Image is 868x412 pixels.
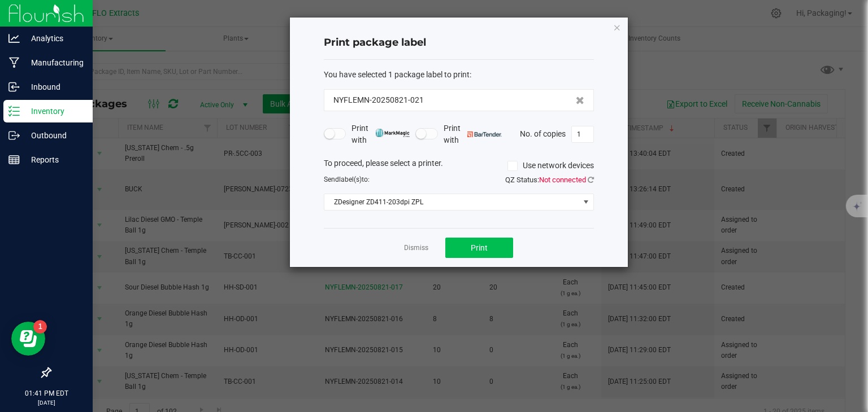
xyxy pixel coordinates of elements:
label: Use network devices [507,160,594,172]
span: Print with [351,122,410,146]
p: Inventory [20,104,88,118]
div: : [324,69,594,81]
span: You have selected 1 package label to print [324,70,470,79]
p: [DATE] [5,398,88,407]
p: Inbound [20,80,88,94]
p: Reports [20,153,88,166]
span: No. of copies [520,129,566,138]
inline-svg: Reports [8,154,20,165]
iframe: Resource center [11,322,45,356]
span: Print [471,243,488,252]
span: Print with [444,122,502,146]
img: mark_magic_cybra.png [375,129,410,137]
p: Outbound [20,129,88,142]
span: QZ Status: [505,176,594,184]
inline-svg: Analytics [8,33,20,44]
button: Print [445,238,513,258]
p: Analytics [20,32,88,45]
p: 01:41 PM EDT [5,388,88,398]
a: Dismiss [404,243,428,253]
inline-svg: Inbound [8,81,20,93]
span: NYFLEMN-20250821-021 [333,94,424,106]
span: Not connected [539,176,586,184]
inline-svg: Inventory [8,106,20,117]
span: Send to: [324,176,370,183]
h4: Print package label [324,36,594,50]
inline-svg: Manufacturing [8,57,20,68]
inline-svg: Outbound [8,130,20,141]
p: Manufacturing [20,56,88,69]
span: label(s) [339,176,362,183]
div: To proceed, please select a printer. [315,157,602,174]
iframe: Resource center unread badge [33,320,47,334]
span: ZDesigner ZD411-203dpi ZPL [324,194,579,210]
img: bartender.png [467,132,502,137]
